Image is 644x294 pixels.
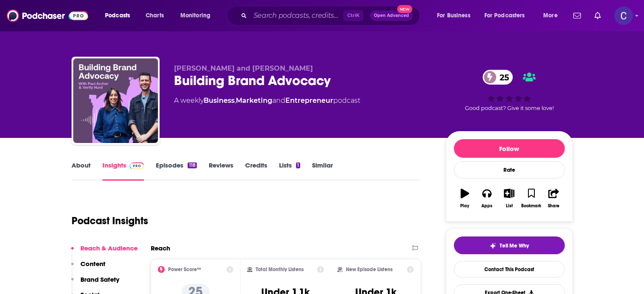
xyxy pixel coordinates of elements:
a: Charts [140,9,169,22]
a: InsightsPodchaser Pro [102,161,144,181]
div: Apps [481,203,492,209]
p: Brand Safety [80,275,119,283]
a: Reviews [209,161,233,181]
span: Open Advanced [374,14,409,18]
div: Play [460,203,469,209]
div: List [506,203,513,209]
img: User Profile [614,6,633,25]
button: Show profile menu [614,6,633,25]
button: Open AdvancedNew [370,11,413,21]
span: 25 [491,70,513,85]
a: Show notifications dropdown [591,8,604,23]
h2: New Episode Listens [346,267,392,272]
div: Bookmark [521,203,541,209]
button: Content [71,260,105,275]
span: More [543,10,558,22]
div: Search podcasts, credits, & more... [235,6,428,25]
span: Ctrl K [343,10,363,21]
button: open menu [174,9,221,22]
a: Lists1 [279,161,300,181]
a: Similar [312,161,333,181]
h1: Podcast Insights [72,214,148,227]
button: List [498,183,520,214]
button: open menu [99,9,141,22]
img: Podchaser - Follow, Share and Rate Podcasts [7,8,88,24]
button: tell me why sparkleTell Me Why [454,236,565,254]
a: Episodes118 [156,161,196,181]
img: Podchaser Pro [130,162,144,169]
img: Building Brand Advocacy [73,58,158,143]
a: Contact This Podcast [454,261,565,278]
div: A weekly podcast [174,96,360,106]
div: 1 [296,162,300,168]
button: Play [454,183,476,214]
span: Charts [146,10,164,22]
button: open menu [537,9,568,22]
button: Apps [476,183,498,214]
button: Share [542,183,564,214]
button: Reach & Audience [71,244,138,260]
a: About [72,161,91,181]
a: Credits [245,161,267,181]
button: Bookmark [520,183,542,214]
span: Monitoring [180,10,210,22]
img: tell me why sparkle [489,242,496,249]
span: and [272,96,285,104]
div: Rate [454,161,565,179]
a: Show notifications dropdown [570,8,584,23]
span: For Business [437,10,470,22]
span: Logged in as publicityxxtina [614,6,633,25]
span: For Podcasters [484,10,525,22]
button: Brand Safety [71,275,119,291]
span: Tell Me Why [500,242,529,249]
input: Search podcasts, credits, & more... [250,9,343,22]
h2: Total Monthly Listens [256,267,304,272]
div: Share [548,203,559,209]
button: open menu [479,9,537,22]
div: 25Good podcast? Give it some love! [446,64,573,117]
div: 118 [188,162,196,168]
span: New [397,5,412,13]
h2: Power Score™ [168,267,201,272]
span: Good podcast? Give it some love! [465,105,554,111]
span: Podcasts [105,10,130,22]
a: Entrepreneur [285,96,333,104]
a: Business [204,96,235,104]
p: Reach & Audience [80,244,138,252]
button: Follow [454,139,565,158]
a: 25 [483,70,513,85]
span: [PERSON_NAME] and [PERSON_NAME] [174,64,313,72]
span: , [235,96,236,104]
h2: Reach [151,244,170,252]
p: Content [80,260,105,268]
button: open menu [431,9,481,22]
a: Marketing [236,96,272,104]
